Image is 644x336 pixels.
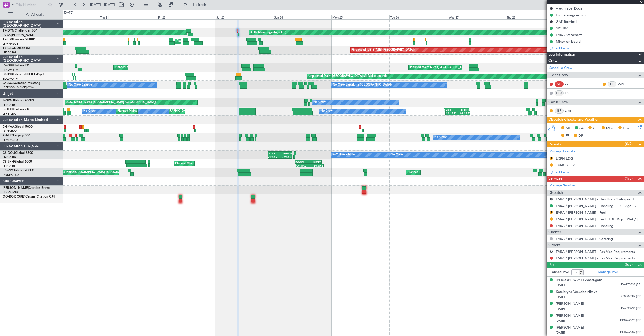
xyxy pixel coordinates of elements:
[83,107,96,115] div: No Crew
[625,262,633,267] span: (5/5)
[296,164,310,167] div: 09:30 Z
[64,11,73,15] div: [DATE]
[556,26,569,30] div: SIC TBA
[556,249,635,254] a: EVRA / [PERSON_NAME] - Pax Visa Requirements
[556,163,577,167] div: TURKEY OVF
[250,29,286,37] div: AOG Maint Riga (Riga Intl)
[549,149,575,154] a: Manage Permits
[175,160,259,168] div: Planned Maint [GEOGRAPHIC_DATA] ([GEOGRAPHIC_DATA])
[555,90,564,96] div: OBX
[556,19,577,24] div: GAT Terminal
[3,151,33,155] a: CS-DOUGlobal 6500
[621,283,641,287] span: LV6973833 (PP)
[115,64,174,71] div: Planned Maint Nice ([GEOGRAPHIC_DATA])
[117,107,201,115] div: Planned Maint [GEOGRAPHIC_DATA] ([GEOGRAPHIC_DATA])
[556,217,641,221] a: EVRA / [PERSON_NAME] - Fuel - FBO Riga EVRA / [PERSON_NAME]
[3,134,30,137] a: 9H-LPZLegacy 500
[620,330,641,335] span: PD0262289 (PP)
[3,82,15,85] span: LX-AOA
[333,81,392,89] div: No Crew Barcelona ([GEOGRAPHIC_DATA])
[548,229,561,235] span: Charter
[555,81,564,87] div: SIC
[3,47,16,50] span: T7-EAGL
[620,318,641,323] span: PD0262290 (PP)
[3,82,40,85] a: LX-AOACitation Mustang
[621,294,641,299] span: K00507087 (PP)
[391,151,403,159] div: No Crew
[550,198,553,201] button: R
[321,107,333,115] div: No Crew
[550,217,553,221] button: R
[3,186,29,190] span: [PERSON_NAME]
[548,52,575,58] span: Leg Information
[549,65,572,71] a: Schedule Crew
[608,81,616,87] div: CP
[548,176,562,182] span: Services
[606,126,614,131] span: DFC,
[566,126,571,131] span: MF
[3,73,44,76] a: LX-INBFalcon 900EX EASy II
[556,331,565,335] span: [DATE]
[556,223,613,228] a: EVRA / [PERSON_NAME] - Handling
[566,133,570,138] span: FP
[556,295,565,299] span: [DATE]
[556,277,602,283] div: [PERSON_NAME] Zodeugans
[578,133,583,138] span: DP
[313,98,326,106] div: No Crew
[556,6,582,11] div: Alex Travel Docs
[556,236,613,241] a: EVRA / [PERSON_NAME] - Catering
[3,112,16,116] a: LFPB/LBG
[352,46,415,54] div: Grounded [US_STATE] ([GEOGRAPHIC_DATA])
[3,103,16,107] a: LFPB/LBG
[555,46,641,50] div: Add new
[556,289,597,295] div: Katsiaryna Vaskaboinikava
[333,151,355,159] div: A/C Unavailable
[506,15,564,19] div: Thu 28
[556,210,606,215] a: EVRA / [PERSON_NAME] - Fuel
[54,168,138,176] div: Planned Maint [GEOGRAPHIC_DATA] ([GEOGRAPHIC_DATA])
[556,319,565,323] span: [DATE]
[3,38,13,41] span: T7-EMI
[280,152,292,155] div: EGGW
[3,86,34,89] a: [PERSON_NAME]/QSA
[3,68,18,72] a: EDLW/DTM
[555,170,641,174] div: Add new
[556,33,582,37] div: EVRA Statement
[556,301,584,307] div: [PERSON_NAME]
[177,37,221,45] div: Planned Maint [PERSON_NAME]
[565,82,577,87] div: - -
[625,176,633,181] span: (1/5)
[556,204,641,208] a: EVRA / [PERSON_NAME] - Handling - FBO Riga EVRA / [PERSON_NAME]
[3,99,14,102] span: F-GPNJ
[3,134,13,137] span: 9H-LPZ
[550,250,553,253] button: R
[3,77,18,81] a: EDLW/DTM
[308,72,387,80] div: Unplanned Maint [GEOGRAPHIC_DATA] (Al Maktoum Intl)
[3,169,14,172] span: CS-RRC
[3,73,13,76] span: LX-INB
[548,242,560,248] span: Others
[3,173,19,177] a: DNMM/LOS
[556,325,584,330] div: [PERSON_NAME]
[3,169,34,172] a: CS-RRCFalcon 900LX
[3,151,15,155] span: CS-DOU
[3,108,29,111] a: F-HECDFalcon 7X
[3,51,16,55] a: LFPB/LBG
[273,15,331,19] div: Sun 24
[139,107,223,115] div: Planned Maint [GEOGRAPHIC_DATA] ([GEOGRAPHIC_DATA])
[621,306,641,311] span: LV6598936 (PP)
[565,108,577,113] a: DMI
[408,168,491,176] div: Planned Maint [GEOGRAPHIC_DATA] ([GEOGRAPHIC_DATA])
[458,111,469,115] div: 09:22 Z
[550,163,553,167] button: R
[269,152,280,155] div: KLAX
[3,155,16,159] a: LFPB/LBG
[448,15,506,19] div: Wed 27
[3,47,30,50] a: T7-EAGLFalcon 8X
[157,15,215,19] div: Fri 22
[3,125,33,128] a: 9H-YAAGlobal 5000
[268,155,280,158] div: 21:45 Z
[3,138,18,142] a: LFMD/CEQ
[548,99,568,105] span: Cabin Crew
[308,160,321,164] div: KRNO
